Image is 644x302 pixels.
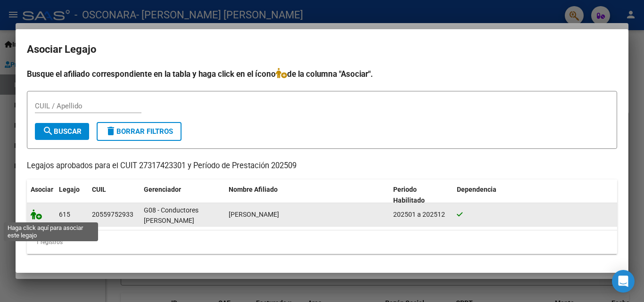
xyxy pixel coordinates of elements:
span: Asociar [31,186,53,193]
datatable-header-cell: CUIL [88,180,140,211]
span: Nombre Afiliado [229,186,278,193]
mat-icon: search [42,125,54,137]
datatable-header-cell: Asociar [27,180,55,211]
span: Dependencia [457,186,496,193]
span: LUNA SANTINO [229,211,279,218]
h4: Busque el afiliado correspondiente en la tabla y haga click en el ícono de la columna "Asociar". [27,68,617,80]
datatable-header-cell: Nombre Afiliado [225,180,389,211]
datatable-header-cell: Gerenciador [140,180,225,211]
datatable-header-cell: Dependencia [453,180,618,211]
div: Open Intercom Messenger [612,270,635,293]
div: 1 registros [27,230,617,254]
datatable-header-cell: Periodo Habilitado [389,180,453,211]
div: 202501 a 202512 [393,209,449,220]
span: Borrar Filtros [105,127,173,136]
h2: Asociar Legajo [27,41,617,58]
span: Legajo [59,186,80,193]
span: CUIL [92,186,106,193]
span: G08 - Conductores [PERSON_NAME] [144,206,198,225]
span: Gerenciador [144,186,181,193]
p: Legajos aprobados para el CUIT 27317423301 y Período de Prestación 202509 [27,160,617,172]
mat-icon: delete [105,125,116,137]
button: Buscar [35,123,89,140]
button: Borrar Filtros [97,122,182,141]
span: 615 [59,211,70,218]
div: 20559752933 [92,209,133,220]
span: Periodo Habilitado [393,186,425,204]
datatable-header-cell: Legajo [55,180,88,211]
span: Buscar [42,127,82,136]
